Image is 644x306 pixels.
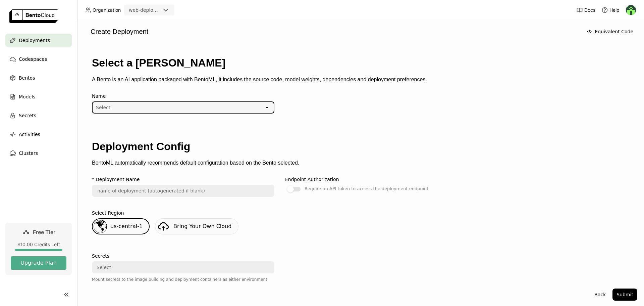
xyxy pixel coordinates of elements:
div: Endpoint Authorization [285,177,339,182]
img: Siva Deepak [626,5,636,15]
div: Deployment Name [96,177,140,182]
div: Create Deployment [84,27,580,36]
a: Models [5,90,72,103]
a: Secrets [5,109,72,122]
a: Bentos [5,71,72,85]
a: Docs [576,7,595,13]
a: Codespaces [5,52,72,66]
h1: Deployment Config [92,140,629,153]
span: Clusters [19,149,38,157]
a: Activities [5,128,72,141]
p: A Bento is an AI application packaged with BentoML, it includes the source code, model weights, d... [92,77,629,83]
div: Help [601,7,620,13]
div: Select [97,264,111,271]
button: Upgrade Plan [11,256,66,270]
svg: open [264,105,270,110]
div: us-central-1 [92,218,150,234]
span: Help [609,7,620,13]
div: Select [96,104,110,111]
h1: Select a [PERSON_NAME] [92,57,629,69]
span: Bring Your Own Cloud [173,223,231,229]
p: BentoML automatically recommends default configuration based on the Bento selected. [92,160,629,166]
span: Deployments [19,36,50,44]
input: Selected web-deployment-08. [161,7,162,14]
div: web-deployment-08 [129,7,160,13]
span: us-central-1 [110,223,143,229]
div: $10.00 Credits Left [11,242,66,248]
button: Equivalent Code [583,26,637,38]
span: Secrets [19,112,36,120]
span: Free Tier [33,229,55,235]
span: Bentos [19,74,35,82]
a: Clusters [5,146,72,160]
div: Secrets [92,253,109,259]
div: Select Region [92,210,124,216]
div: Name [92,93,274,99]
span: Models [19,93,35,101]
a: Bring Your Own Cloud [155,218,238,234]
div: Mount secrets to the image building and deployment containers as either environment variables or ... [92,276,274,290]
input: name of deployment (autogenerated if blank) [93,185,274,196]
span: Docs [584,7,595,13]
a: Free Tier$10.00 Credits LeftUpgrade Plan [5,223,72,275]
span: Codespaces [19,55,47,63]
img: logo [9,9,58,23]
span: Activities [19,130,40,138]
button: Back [590,289,610,301]
a: Deployments [5,34,72,47]
div: Require an API token to access the deployment endpoint [305,185,428,193]
span: Organization [93,7,121,13]
button: Submit [612,289,637,301]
